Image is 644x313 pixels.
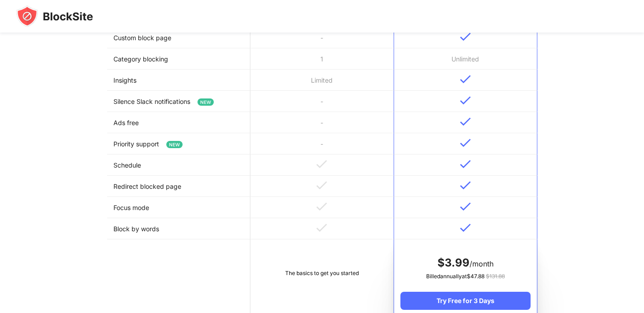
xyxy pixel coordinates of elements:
img: v-blue.svg [460,160,471,168]
td: - [250,112,394,133]
td: 1 [250,48,394,70]
img: v-grey.svg [316,160,327,168]
td: Block by words [107,218,250,239]
td: Category blocking [107,48,250,70]
img: v-grey.svg [316,224,327,232]
td: Insights [107,70,250,91]
img: v-blue.svg [460,139,471,147]
td: Schedule [107,154,250,176]
img: v-grey.svg [316,181,327,190]
span: $ 3.99 [437,256,470,269]
td: Custom block page [107,27,250,48]
td: Unlimited [394,48,537,70]
img: v-blue.svg [460,117,471,126]
td: - [250,27,394,48]
img: v-blue.svg [460,181,471,190]
td: Silence Slack notifications [107,91,250,112]
div: Billed annually at $ 47.88 [400,272,530,281]
td: Priority support [107,133,250,154]
img: v-blue.svg [460,202,471,211]
td: Redirect blocked page [107,176,250,197]
div: Try Free for 3 Days [400,292,530,310]
img: v-grey.svg [316,202,327,211]
img: v-blue.svg [460,75,471,84]
span: NEW [197,98,214,106]
span: NEW [166,141,183,148]
div: The basics to get you started [257,269,387,278]
td: Ads free [107,112,250,133]
img: blocksite-icon-black.svg [16,5,93,27]
td: Limited [250,70,394,91]
div: /month [400,256,530,270]
td: - [250,91,394,112]
img: v-blue.svg [460,33,471,41]
span: $ 131.88 [486,273,505,280]
img: v-blue.svg [460,96,471,105]
td: - [250,133,394,154]
td: Focus mode [107,197,250,218]
img: v-blue.svg [460,224,471,232]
